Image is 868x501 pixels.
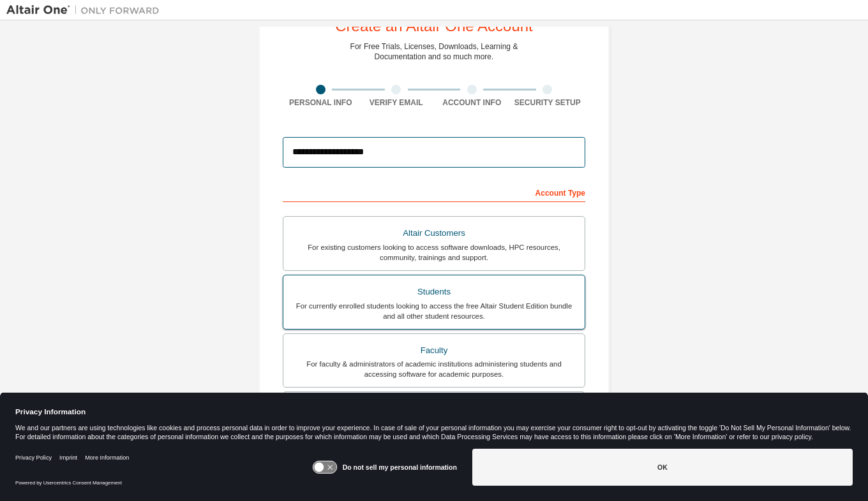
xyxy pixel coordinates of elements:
div: Students [291,283,577,301]
div: Create an Altair One Account [335,18,533,34]
div: For existing customers looking to access software downloads, HPC resources, community, trainings ... [291,242,577,263]
img: Altair One [6,4,166,17]
div: Altair Customers [291,224,577,242]
div: Faculty [291,342,577,359]
div: Account Info [434,98,510,108]
div: Verify Email [359,98,435,108]
div: For currently enrolled students looking to access the free Altair Student Edition bundle and all ... [291,301,577,321]
div: For faculty & administrators of academic institutions administering students and accessing softwa... [291,359,577,379]
div: For Free Trials, Licenses, Downloads, Learning & Documentation and so much more. [350,41,518,62]
div: Account Type [283,182,585,202]
div: Personal Info [283,98,359,108]
div: Security Setup [510,98,586,108]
